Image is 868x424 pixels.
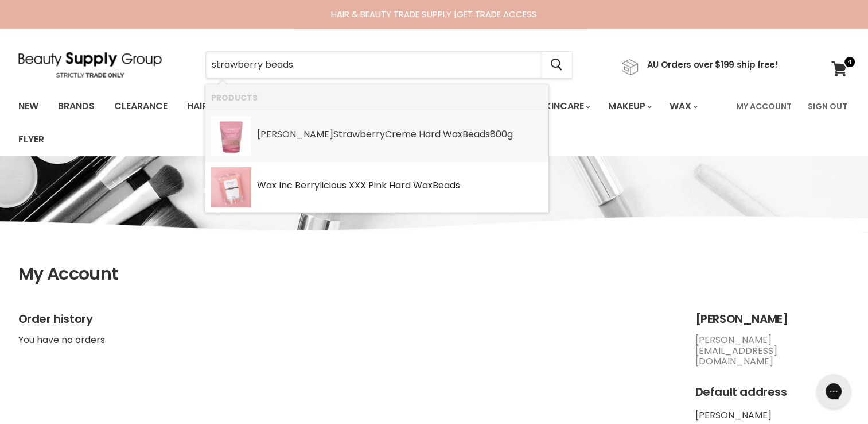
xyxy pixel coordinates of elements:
[205,84,548,110] li: Products
[205,110,548,161] li: Products: Caron Strawberry Creme Hard Wax Beads 800g
[178,94,245,118] a: Haircare
[205,51,573,79] form: Product
[18,313,672,326] h2: Order history
[695,386,850,399] h2: Default address
[206,52,542,78] input: Search
[542,52,572,78] button: Search
[49,94,103,118] a: Brands
[257,129,543,141] div: [PERSON_NAME] Creme Hard Wax 800g
[695,313,850,326] h2: [PERSON_NAME]
[10,94,47,118] a: New
[18,335,672,345] p: You have no orders
[211,116,251,156] img: CaronlabStrawberryCremeHardWaxBeads800g-1_200x.jpg
[433,179,460,192] b: Beads
[106,94,176,118] a: Clearance
[205,161,548,213] li: Products: Wax Inc Berrylicious XXX Pink Hard Wax Beads
[801,94,854,118] a: Sign Out
[462,128,490,141] b: Beads
[333,128,385,141] b: Strawberry
[695,333,777,368] a: [PERSON_NAME][EMAIL_ADDRESS][DOMAIN_NAME]
[531,94,597,118] a: Skincare
[729,94,799,118] a: My Account
[211,167,251,207] img: BERRYBEADS.webp
[257,180,543,192] div: Wax Inc Berrylicious XXX Pink Hard Wax
[10,128,53,152] a: Flyer
[4,90,865,156] nav: Main
[811,370,857,413] iframe: Gorgias live chat messenger
[10,90,729,156] ul: Main menu
[4,9,865,20] div: HAIR & BEAUTY TRADE SUPPLY |
[695,410,850,421] li: [PERSON_NAME]
[457,8,537,20] a: GET TRADE ACCESS
[661,94,704,118] a: Wax
[600,94,659,118] a: Makeup
[18,264,850,284] h1: My Account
